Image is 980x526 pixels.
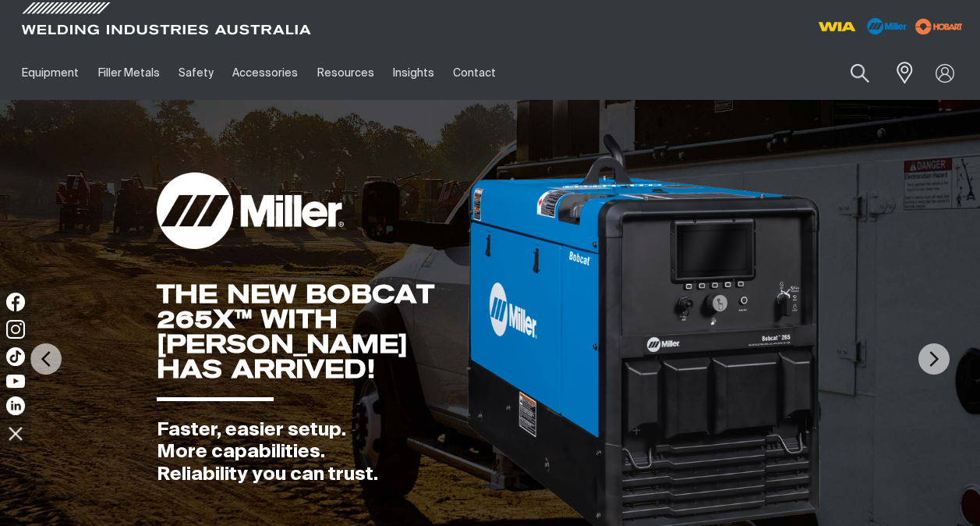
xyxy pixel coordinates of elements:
[30,343,62,375] img: PrevArrow
[157,419,465,486] div: Faster, easier setup. More capabilities. Reliability you can trust.
[918,343,950,375] img: NextArrow
[384,46,444,100] a: Insights
[88,46,168,100] a: Filler Metals
[223,46,307,100] a: Accessories
[833,55,886,91] button: Search products
[6,347,25,366] img: TikTok
[157,282,465,382] div: THE NEW BOBCAT 265X™ WITH [PERSON_NAME] HAS ARRIVED!
[2,420,29,446] img: hide socials
[911,15,968,38] img: miller
[6,293,25,311] img: Facebook
[169,46,223,100] a: Safety
[308,46,384,100] a: Resources
[6,396,25,415] img: LinkedIn
[12,46,729,100] nav: Main
[814,55,886,91] input: Product name or item number...
[6,320,25,339] img: Instagram
[12,46,88,100] a: Equipment
[6,375,25,388] img: YouTube
[444,46,505,100] a: Contact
